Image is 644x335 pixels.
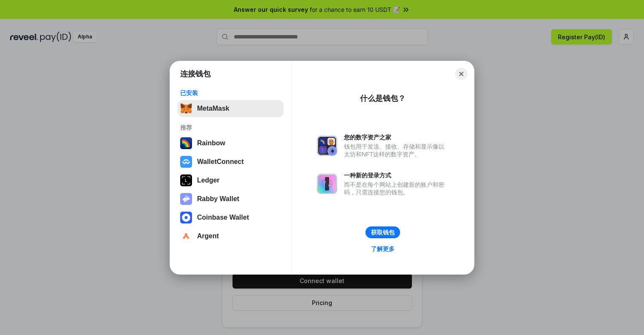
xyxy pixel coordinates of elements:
button: Coinbase Wallet [178,209,284,226]
button: Rabby Wallet [178,191,284,207]
div: MetaMask [197,105,229,112]
div: Rabby Wallet [197,195,239,203]
button: WalletConnect [178,153,284,170]
div: Rainbow [197,139,225,147]
button: 获取钱包 [365,226,400,238]
img: svg+xml,%3Csvg%20xmlns%3D%22http%3A%2F%2Fwww.w3.org%2F2000%2Fsvg%22%20fill%3D%22none%22%20viewBox... [317,136,337,156]
a: 了解更多 [366,243,400,254]
img: svg+xml,%3Csvg%20width%3D%2228%22%20height%3D%2228%22%20viewBox%3D%220%200%2028%2028%22%20fill%3D... [180,212,192,223]
img: svg+xml,%3Csvg%20xmlns%3D%22http%3A%2F%2Fwww.w3.org%2F2000%2Fsvg%22%20fill%3D%22none%22%20viewBox... [180,193,192,205]
div: 您的数字资产之家 [344,133,449,141]
img: svg+xml,%3Csvg%20width%3D%2228%22%20height%3D%2228%22%20viewBox%3D%220%200%2028%2028%22%20fill%3D... [180,156,192,168]
img: svg+xml,%3Csvg%20fill%3D%22none%22%20height%3D%2233%22%20viewBox%3D%220%200%2035%2033%22%20width%... [180,103,192,114]
img: svg+xml,%3Csvg%20xmlns%3D%22http%3A%2F%2Fwww.w3.org%2F2000%2Fsvg%22%20width%3D%2228%22%20height%3... [180,174,192,186]
button: Ledger [178,172,284,189]
div: 推荐 [180,124,281,131]
button: Argent [178,228,284,245]
img: svg+xml,%3Csvg%20xmlns%3D%22http%3A%2F%2Fwww.w3.org%2F2000%2Fsvg%22%20fill%3D%22none%22%20viewBox... [317,174,337,194]
div: Ledger [197,177,219,184]
div: 了解更多 [371,245,395,253]
div: Argent [197,232,219,240]
button: MetaMask [178,100,284,117]
div: 钱包用于发送、接收、存储和显示像以太坊和NFT这样的数字资产。 [344,143,449,158]
div: 获取钱包 [371,229,395,236]
div: 已安装 [180,89,281,97]
h1: 连接钱包 [180,69,211,79]
img: svg+xml,%3Csvg%20width%3D%2228%22%20height%3D%2228%22%20viewBox%3D%220%200%2028%2028%22%20fill%3D... [180,230,192,242]
button: Rainbow [178,135,284,152]
div: 一种新的登录方式 [344,172,449,179]
div: 什么是钱包？ [360,93,406,103]
button: Close [455,68,467,80]
div: 而不是在每个网站上创建新的账户和密码，只需连接您的钱包。 [344,181,449,196]
div: Coinbase Wallet [197,214,249,221]
div: WalletConnect [197,158,244,166]
img: svg+xml,%3Csvg%20width%3D%22120%22%20height%3D%22120%22%20viewBox%3D%220%200%20120%20120%22%20fil... [180,137,192,149]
